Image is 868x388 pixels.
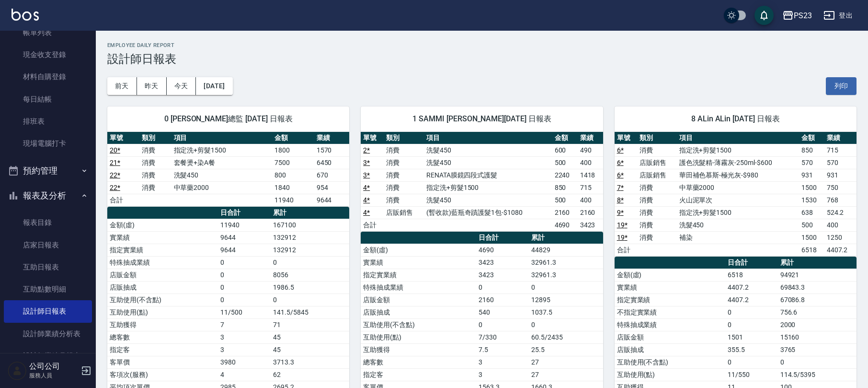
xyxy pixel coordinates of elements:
td: 570 [824,156,857,169]
th: 業績 [824,132,857,144]
td: 4690 [476,244,529,256]
td: 消費 [384,144,423,156]
td: 931 [799,169,824,181]
td: 800 [272,169,314,181]
td: 0 [218,256,271,269]
td: 9644 [218,244,271,256]
td: 500 [552,194,578,206]
td: 消費 [637,206,676,219]
td: 不指定實業績 [615,306,725,318]
td: 3423 [476,256,529,269]
td: 客項次(服務) [107,368,218,381]
td: 消費 [384,194,423,206]
td: 指定客 [107,343,218,356]
td: 114.5/5395 [778,368,857,381]
td: 1800 [272,144,314,156]
td: 0 [271,256,349,269]
td: 540 [476,306,529,318]
td: 71 [271,318,349,331]
td: 3 [218,331,271,343]
td: 實業績 [107,231,218,244]
button: save [754,6,774,25]
td: 互助使用(不含點) [615,356,725,368]
td: 4407.2 [725,281,778,294]
th: 日合計 [218,207,271,219]
td: 合計 [107,194,139,206]
td: 店販銷售 [637,169,676,181]
td: 套餐燙+染A餐 [171,156,273,169]
td: 750 [824,181,857,194]
td: 金額(虛) [615,269,725,281]
td: 141.5/5845 [271,306,349,318]
td: 指定實業績 [615,294,725,306]
td: 指定洗+剪髮1500 [171,144,273,156]
td: 7500 [272,156,314,169]
th: 日合計 [725,257,778,269]
td: 實業績 [615,281,725,294]
td: 0 [529,281,603,294]
td: 0 [476,318,529,331]
td: 消費 [384,156,423,169]
td: 消費 [139,144,171,156]
td: 355.5 [725,343,778,356]
th: 金額 [552,132,578,144]
td: 1500 [799,231,824,244]
td: 3423 [578,219,603,231]
td: 62 [271,368,349,381]
td: 94921 [778,269,857,281]
td: 0 [476,281,529,294]
td: 互助使用(點) [107,306,218,318]
th: 業績 [314,132,350,144]
th: 項目 [171,132,273,144]
td: 11940 [272,194,314,206]
td: 洗髮450 [424,156,552,169]
td: 60.5/2435 [529,331,603,343]
td: 3 [476,356,529,368]
td: 洗髮450 [677,219,799,231]
td: 互助獲得 [361,343,476,356]
td: 25.5 [529,343,603,356]
td: 167100 [271,219,349,231]
td: 32961.3 [529,269,603,281]
td: 850 [799,144,824,156]
th: 項目 [424,132,552,144]
td: 指定實業績 [107,244,218,256]
td: 消費 [384,169,423,181]
td: 特殊抽成業績 [361,281,476,294]
td: 638 [799,206,824,219]
td: 1501 [725,331,778,343]
th: 日合計 [476,232,529,244]
a: 每日結帳 [4,88,92,110]
td: 金額(虛) [107,219,218,231]
td: 954 [314,181,350,194]
td: 32961.3 [529,256,603,269]
td: 400 [824,219,857,231]
td: 4 [218,368,271,381]
td: 消費 [139,156,171,169]
td: 11/550 [725,368,778,381]
td: 3980 [218,356,271,368]
td: 1037.5 [529,306,603,318]
td: 9644 [314,194,350,206]
td: 11/500 [218,306,271,318]
td: 670 [314,169,350,181]
td: 6518 [725,269,778,281]
span: 0 [PERSON_NAME]總監 [DATE] 日報表 [119,114,338,124]
td: 3713.3 [271,356,349,368]
td: 45 [271,331,349,343]
td: 715 [578,181,603,194]
td: 500 [799,219,824,231]
td: 3765 [778,343,857,356]
td: 9644 [218,231,271,244]
td: 指定洗+剪髮1500 [677,206,799,219]
td: 互助使用(不含點) [361,318,476,331]
td: 15160 [778,331,857,343]
h5: 公司公司 [29,362,78,371]
td: 合計 [361,219,384,231]
td: 消費 [384,181,423,194]
a: 材料自購登錄 [4,66,92,88]
button: 今天 [167,77,196,95]
td: 0 [778,356,857,368]
td: 524.2 [824,206,857,219]
p: 服務人員 [29,371,78,380]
